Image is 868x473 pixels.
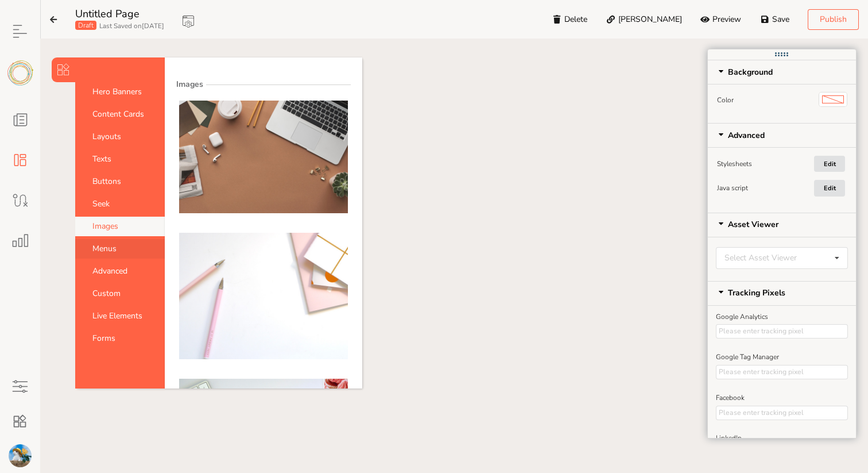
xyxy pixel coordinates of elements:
div: Select Asset Viewer [724,254,797,262]
a: Layouts [75,127,165,147]
div: Untitled Page [75,7,164,30]
div: Asset Viewer [708,213,856,237]
label: Java script [717,183,748,193]
a: Forms [75,329,165,348]
div: Google Tag Manager [716,350,785,365]
a: Menus [75,239,165,259]
a: Seek [75,194,165,214]
a: Buttons [75,172,165,191]
a: Hero Banners [75,82,165,102]
a: Content Cards [75,105,165,124]
a: Custom [75,284,165,303]
img: thumbnail.jpg [179,233,348,359]
img: logo.svg [7,60,33,86]
button: Edit [814,180,845,196]
div: Draft [75,21,96,30]
div: Facebook [716,391,750,406]
div: LinkedIn [716,432,747,447]
button: Publish [808,9,859,30]
label: Color [717,95,734,105]
div: Tracking Pixels [708,282,856,305]
div: Background [708,60,856,84]
input: Please enter tracking pixel [716,365,848,379]
button: Edit [814,156,845,172]
h3: Images [176,79,351,90]
img: c14c8140-d00e-456b-a132-c5785e7f8502 [9,444,32,467]
a: Texts [75,149,165,169]
a: Advanced [75,262,165,281]
a: Live Elements [75,306,165,326]
div: Last Saved on [DATE] [75,21,164,30]
label: Stylesheets [717,159,752,168]
div: Advanced [708,124,856,147]
div: Google Analytics [716,310,774,325]
input: Please enter tracking pixel [716,406,848,420]
input: Please enter tracking pixel [716,324,848,339]
a: Images [75,217,165,236]
img: thumbnail.jpg [179,101,348,213]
